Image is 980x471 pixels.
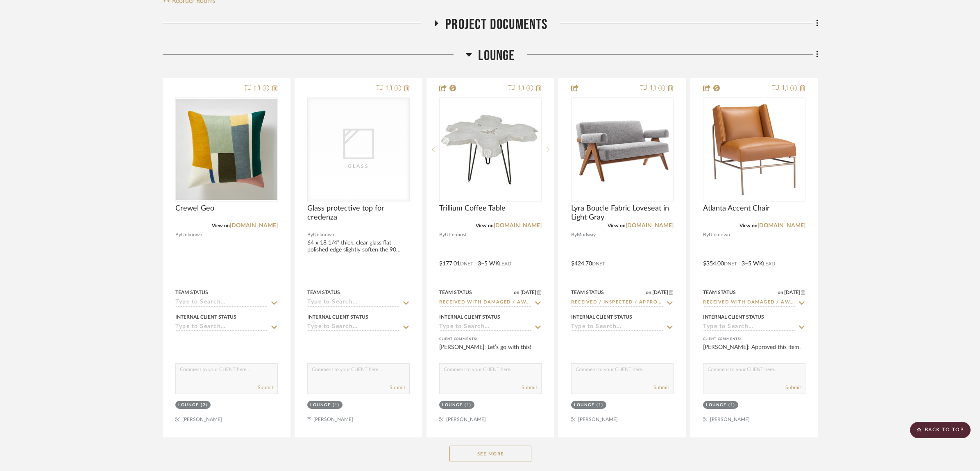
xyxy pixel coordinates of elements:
input: Type to Search… [307,299,400,307]
input: Type to Search… [571,324,664,331]
span: By [175,231,181,239]
input: Type to Search… [175,324,268,331]
div: (1) [728,402,735,408]
div: (2) [201,402,208,408]
span: on [778,290,783,295]
span: Lyra Boucle Fabric Loveseat in Light Gray [571,204,674,222]
span: [DATE] [651,290,669,295]
span: Atlanta Accent Chair [703,204,770,213]
div: Internal Client Status [703,313,764,321]
button: Submit [258,384,273,391]
div: Lounge [178,402,199,408]
a: [DOMAIN_NAME] [626,223,674,229]
div: Lounge [706,402,726,408]
div: Team Status [703,289,736,296]
span: By [703,231,709,239]
span: View on [476,223,494,228]
span: View on [608,223,626,228]
button: Submit [653,384,669,391]
button: Submit [522,384,537,391]
input: Type to Search… [571,299,664,307]
span: [DATE] [783,290,801,295]
div: Team Status [175,289,208,296]
span: on [514,290,519,295]
span: on [646,290,651,295]
span: [DATE] [519,290,537,295]
scroll-to-top-button: BACK TO TOP [910,422,971,438]
span: Trillium Coffee Table [439,204,506,213]
input: Type to Search… [439,324,532,331]
div: Lounge [310,402,331,408]
button: Submit [390,384,405,391]
input: Type to Search… [703,324,796,331]
div: (1) [333,402,340,408]
span: By [307,231,313,239]
img: Lyra Boucle Fabric Loveseat in Light Gray [572,99,673,200]
div: Internal Client Status [571,313,632,321]
span: By [571,231,577,239]
div: Team Status [307,289,340,296]
div: (1) [465,402,472,408]
img: Crewel Geo [176,99,277,200]
div: Internal Client Status [439,313,500,321]
a: [DOMAIN_NAME] [758,223,805,229]
div: Lounge [442,402,463,408]
img: Trillium Coffee Table [440,99,541,200]
div: Glass [318,162,399,170]
div: Internal Client Status [175,313,236,321]
span: By [439,231,445,239]
a: [DOMAIN_NAME] [230,223,278,229]
input: Type to Search… [307,324,400,331]
span: Unknown [313,231,334,239]
span: PROJECT DOCUMENTS [445,16,547,34]
span: Modway [577,231,596,239]
div: Team Status [439,289,472,296]
button: Submit [785,384,801,391]
div: Team Status [571,289,604,296]
span: View on [740,223,758,228]
a: [DOMAIN_NAME] [494,223,542,229]
span: Glass protective top for credenza [307,204,410,222]
span: Crewel Geo [175,204,214,213]
span: View on [212,223,230,228]
input: Type to Search… [175,299,268,307]
span: Lounge [478,47,515,65]
span: Unknown [181,231,202,239]
span: Uttermost [445,231,467,239]
input: Type to Search… [439,299,532,307]
div: [PERSON_NAME]: Approved this item. [703,343,805,360]
img: Atlanta Accent Chair [707,98,802,201]
div: Internal Client Status [307,313,368,321]
div: Lounge [574,402,594,408]
input: Type to Search… [703,299,796,307]
div: [PERSON_NAME]: Let’s go with this! [439,343,542,360]
div: (1) [597,402,603,408]
button: See More [449,446,531,462]
span: Unknown [709,231,730,239]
